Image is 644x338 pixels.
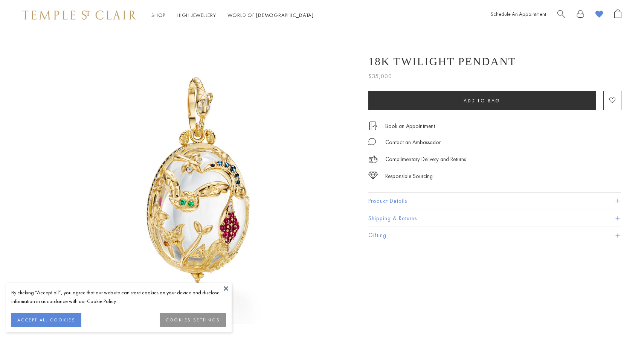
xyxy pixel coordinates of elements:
div: Contact an Ambassador [385,138,441,147]
img: icon_sourcing.svg [368,172,378,179]
a: ShopShop [151,12,165,18]
a: High JewelleryHigh Jewellery [177,12,216,18]
span: Add to bag [464,97,501,104]
a: World of [DEMOGRAPHIC_DATA]World of [DEMOGRAPHIC_DATA] [227,12,314,18]
button: ACCEPT ALL COOKIES [11,313,81,327]
img: icon_appointment.svg [368,122,377,130]
button: Gifting [368,227,621,244]
span: $35,000 [368,72,392,81]
a: Open Shopping Bag [614,9,621,21]
button: Add to bag [368,91,596,110]
button: Shipping & Returns [368,210,621,227]
nav: Main navigation [151,11,314,20]
img: Temple St. Clair [23,11,136,20]
img: icon_delivery.svg [368,155,378,164]
h1: 18K Twilight Pendant [368,55,516,68]
button: COOKIES SETTINGS [160,313,226,327]
div: Responsible Sourcing [385,172,433,181]
a: Schedule An Appointment [491,11,546,17]
a: View Wishlist [595,9,603,21]
img: 18K Twilight Pendant [49,30,350,331]
div: By clicking “Accept all”, you agree that our website can store cookies on your device and disclos... [11,288,226,306]
img: MessageIcon-01_2.svg [368,138,376,145]
p: Complimentary Delivery and Returns [385,155,466,164]
a: Search [557,9,565,21]
button: Product Details [368,193,621,210]
a: Book an Appointment [385,122,435,130]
